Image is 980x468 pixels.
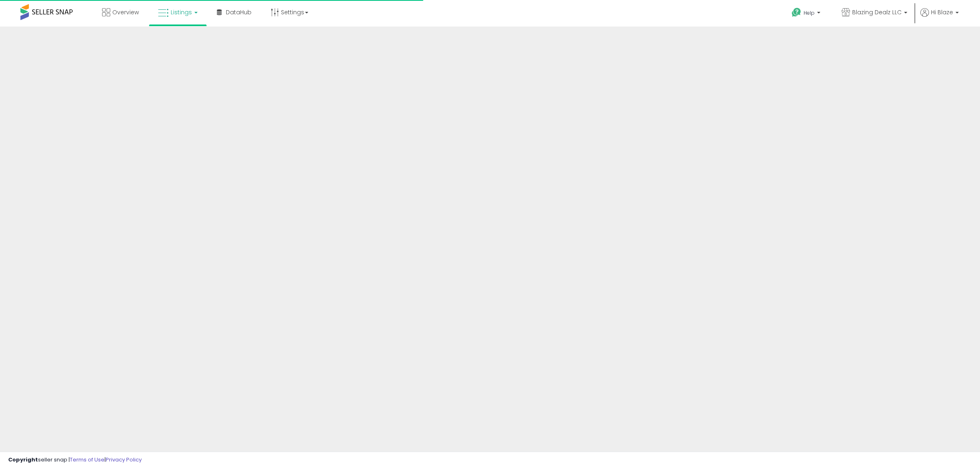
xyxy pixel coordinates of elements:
[920,8,959,27] a: Hi Blaze
[785,1,829,27] a: Help
[791,7,802,18] i: Get Help
[931,8,953,16] span: Hi Blaze
[171,8,192,16] span: Listings
[112,8,139,16] span: Overview
[852,8,902,16] span: Blazing Dealz LLC
[804,9,815,16] span: Help
[226,8,252,16] span: DataHub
